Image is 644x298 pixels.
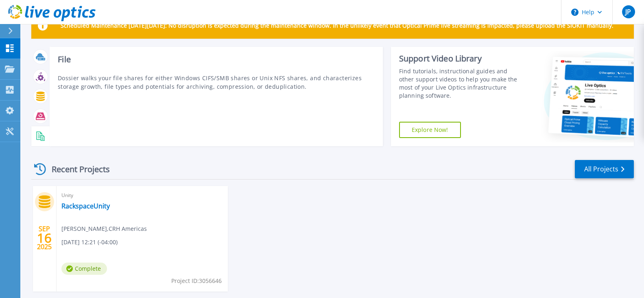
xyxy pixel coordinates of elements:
h3: File [58,55,375,64]
a: All Projects [575,160,634,178]
p: Scheduled Maintenance [DATE][DATE]: No disruption is expected during the maintenance window. In t... [61,22,613,29]
span: [DATE] 12:21 (-04:00) [61,238,118,247]
span: [PERSON_NAME] , CRH Americas [61,224,147,233]
div: Recent Projects [31,159,121,179]
a: RackspaceUnity [61,202,110,210]
div: Find tutorials, instructional guides and other support videos to help you make the most of your L... [399,67,522,100]
span: Project ID: 3056646 [171,276,222,285]
span: Unity [61,191,223,200]
span: 16 [37,234,52,241]
span: JP [625,9,631,15]
div: SEP 2025 [37,223,52,253]
span: Complete [61,263,107,275]
p: Dossier walks your file shares for either Windows CIFS/SMB shares or Unix NFS shares, and charact... [58,74,375,91]
a: Explore Now! [399,122,461,138]
div: Support Video Library [399,53,522,64]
